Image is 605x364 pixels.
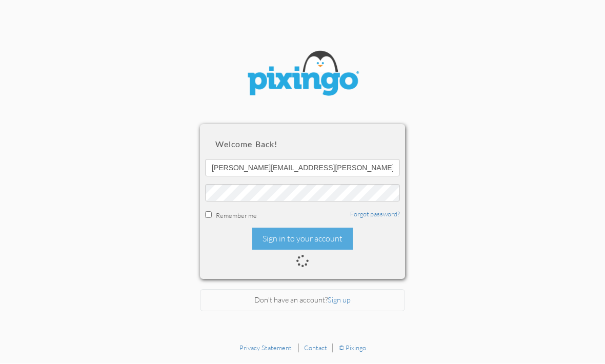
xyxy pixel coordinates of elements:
[215,140,390,149] h2: Welcome back!
[304,344,327,352] a: Contact
[241,46,364,104] img: pixingo logo
[205,210,400,220] div: Remember me
[252,228,353,250] div: Sign in to your account
[339,344,366,352] a: © Pixingo
[205,159,400,177] input: ID or Email
[328,296,351,305] a: Sign up
[350,210,400,218] a: Forgot password?
[200,290,405,312] div: Don't have an account?
[239,344,292,352] a: Privacy Statement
